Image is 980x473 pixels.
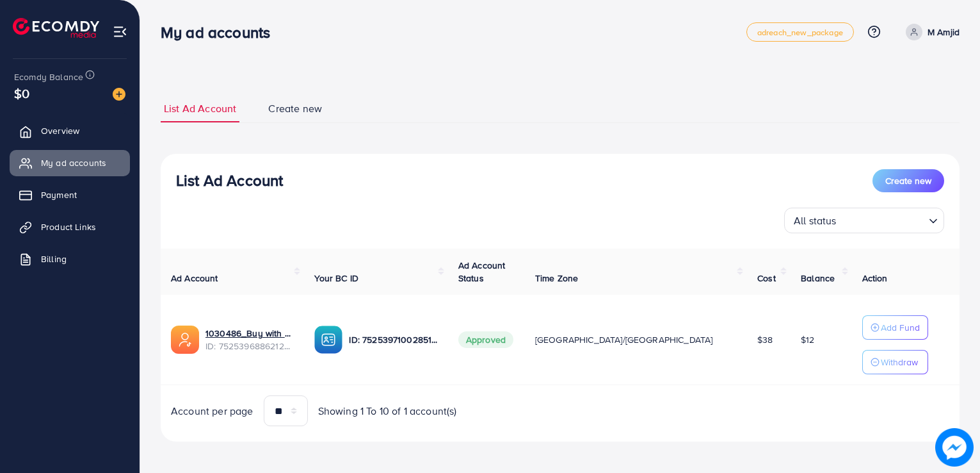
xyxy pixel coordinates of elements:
img: menu [113,24,127,39]
a: Payment [10,182,130,208]
p: Add Fund [881,320,920,335]
p: Withdraw [881,354,918,370]
div: <span class='underline'>1030486_Buy with Amjid_1752143098098</span></br>7525396886212263944 [205,327,294,353]
span: My ad accounts [41,156,106,169]
span: Ad Account [171,272,218,285]
h3: My ad accounts [161,23,280,42]
span: Showing 1 To 10 of 1 account(s) [318,404,457,419]
span: $38 [757,333,773,346]
a: Overview [10,118,130,144]
span: Overview [41,124,79,137]
span: adreach_new_package [757,28,843,37]
a: My ad accounts [10,150,130,176]
span: List Ad Account [164,101,236,116]
a: Product Links [10,214,130,240]
span: $12 [801,333,814,346]
span: Payment [41,188,77,201]
span: Create new [268,101,322,116]
img: logo [13,18,99,38]
a: adreach_new_package [746,22,854,42]
span: All status [791,212,839,230]
img: ic-ba-acc.ded83a64.svg [314,326,342,354]
span: Billing [41,253,67,265]
img: image [935,428,974,467]
span: $0 [14,84,29,103]
a: M Amjid [901,24,960,40]
span: Product Links [41,220,96,233]
span: [GEOGRAPHIC_DATA]/[GEOGRAPHIC_DATA] [535,333,713,346]
button: Create new [872,169,944,192]
button: Withdraw [862,350,928,374]
span: Account per page [171,404,253,419]
img: ic-ads-acc.e4c84228.svg [171,326,199,354]
span: Approved [458,331,513,348]
div: Search for option [784,208,944,233]
h3: List Ad Account [176,171,283,190]
span: Ad Account Status [458,259,506,285]
a: Billing [10,246,130,272]
span: Balance [801,272,835,285]
span: Cost [757,272,776,285]
span: Time Zone [535,272,578,285]
p: ID: 7525397100285181969 [349,332,437,347]
span: Create new [885,174,931,187]
p: M Amjid [928,24,960,40]
span: Ecomdy Balance [14,71,83,83]
span: Your BC ID [314,272,358,285]
button: Add Fund [862,315,928,340]
span: Action [862,272,888,285]
input: Search for option [840,209,924,230]
a: 1030486_Buy with Amjid_1752143098098 [205,327,294,340]
img: image [113,88,125,101]
span: ID: 7525396886212263944 [205,340,294,353]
